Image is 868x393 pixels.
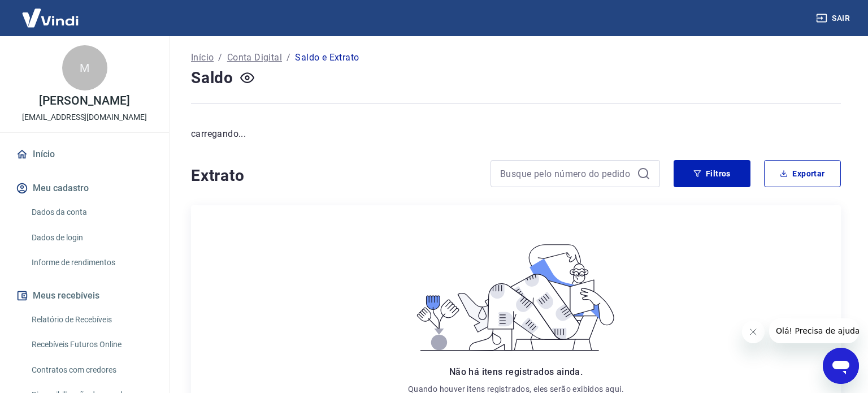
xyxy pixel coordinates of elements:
[227,51,282,64] a: Conta Digital
[191,67,233,89] h4: Saldo
[39,95,129,107] p: [PERSON_NAME]
[14,1,87,35] img: Vindi
[191,127,841,141] p: carregando...
[7,8,95,17] span: Olá! Precisa de ajuda?
[500,165,632,182] input: Busque pelo número do pedido
[27,308,155,331] a: Relatório de Recebíveis
[742,321,765,343] iframe: Fechar mensagem
[62,45,107,90] div: M
[22,111,147,123] p: [EMAIL_ADDRESS][DOMAIN_NAME]
[764,160,841,187] button: Exportar
[769,318,859,343] iframe: Mensagem da empresa
[14,176,155,201] button: Meu cadastro
[27,333,155,356] a: Recebíveis Futuros Online
[287,51,290,64] p: /
[191,165,477,187] h4: Extrato
[814,8,854,29] button: Sair
[449,366,583,377] span: Não há itens registrados ainda.
[27,251,155,274] a: Informe de rendimentos
[191,51,214,64] a: Início
[823,348,859,384] iframe: Botão para abrir a janela de mensagens
[218,51,222,64] p: /
[27,201,155,224] a: Dados da conta
[27,359,155,382] a: Contratos com credores
[14,283,155,308] button: Meus recebíveis
[14,142,155,167] a: Início
[674,160,750,187] button: Filtros
[27,226,155,249] a: Dados de login
[295,51,359,64] p: Saldo e Extrato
